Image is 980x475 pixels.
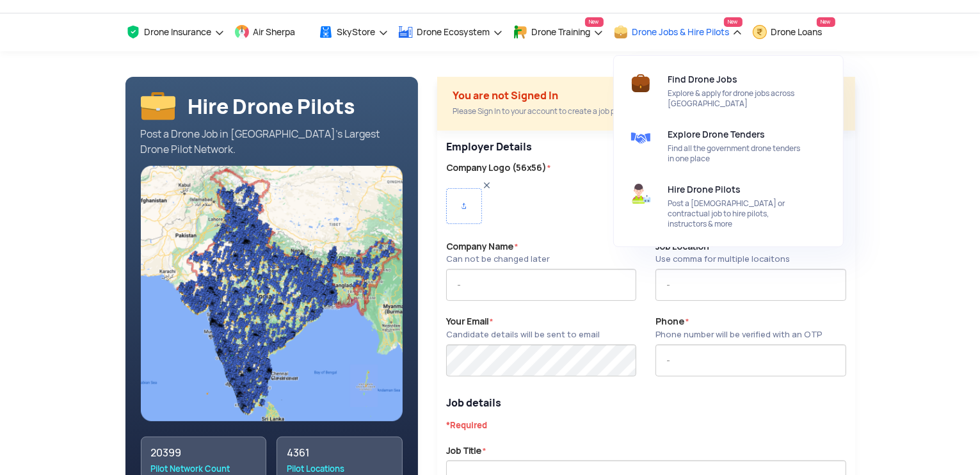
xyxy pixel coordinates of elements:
span: Hire Drone Pilots [668,184,741,195]
label: Phone [655,315,822,341]
span: SkyStore [337,27,376,37]
img: ic_briefcase1.svg [631,73,652,93]
input: - [446,269,636,301]
span: New [724,17,743,27]
label: Job Title [446,444,486,458]
div: Post a Drone Job in [GEOGRAPHIC_DATA]’s Largest Drone Pilot Network. [141,127,403,157]
span: Explore & apply for drone jobs across [GEOGRAPHIC_DATA] [668,88,803,109]
img: ic_uav_pilot.svg [631,183,651,204]
label: Company Name [446,240,549,266]
label: Your Email [446,315,600,341]
input: - [655,344,846,376]
a: Hire Drone PilotsPost a [DEMOGRAPHIC_DATA] or contractual job to hire pilots, instructors & more [622,173,835,239]
span: New [585,17,604,27]
a: Drone Jobs & Hire PilotsNew [613,13,743,51]
div: 4361 [287,447,392,460]
div: You are not Signed In [453,88,627,104]
div: 20399 [151,447,257,460]
div: Phone number will be verified with an OTP [655,328,822,341]
div: Use comma for multiple locaitons [655,253,790,266]
a: Find Drone JobsExplore & apply for drone jobs across [GEOGRAPHIC_DATA] [622,63,835,118]
span: Find Drone Jobs [668,74,738,85]
span: Find all the government drone tenders in one place [668,143,803,164]
input: - [655,269,846,301]
h1: Hire Drone Pilots [188,95,356,118]
label: Company Logo (56x56) [446,161,846,175]
span: Explore Drone Tenders [668,129,766,140]
span: Drone Insurance [145,27,212,37]
label: Job Location [655,240,790,266]
a: Drone Insurance [125,13,225,51]
p: Job details [446,396,846,411]
a: Explore Drone TendersFind all the government drone tenders in one place [622,118,835,173]
p: Employer Details [446,140,846,155]
span: New [817,17,835,27]
span: *Required [446,420,487,431]
a: Drone TrainingNew [513,13,604,51]
span: Drone Ecosystem [417,27,490,37]
img: ic_tenders.svg [631,128,651,149]
div: Please Sign In to your account to create a job post [453,104,627,119]
a: SkyStore [318,13,389,51]
a: Drone Ecosystem [398,13,503,51]
a: Air Sherpa [234,13,309,51]
a: Drone LoansNew [752,13,835,51]
span: Drone Jobs & Hire Pilots [632,27,730,37]
span: Drone Training [532,27,591,37]
div: Candidate details will be sent to email [446,328,600,341]
div: Can not be changed later [446,253,549,266]
span: Drone Loans [771,27,823,37]
span: Post a [DEMOGRAPHIC_DATA] or contractual job to hire pilots, instructors & more [668,198,803,229]
span: Air Sherpa [253,27,296,37]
